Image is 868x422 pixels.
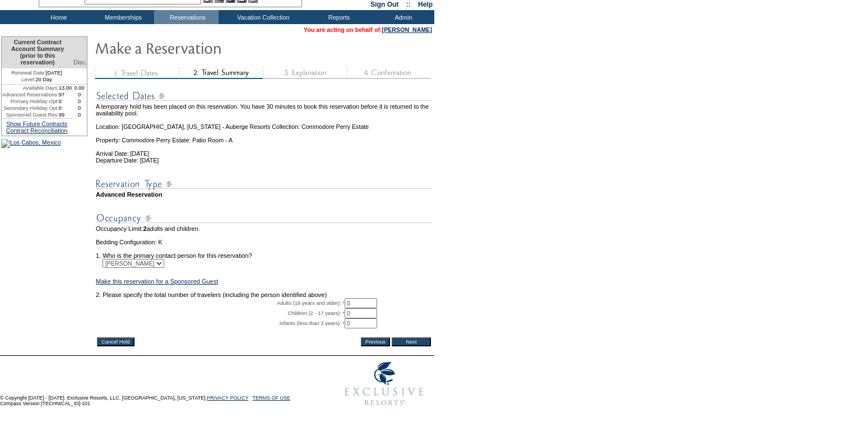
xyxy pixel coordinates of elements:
[25,10,90,24] td: Home
[96,278,218,285] a: Make this reservation for a Sponsored Guest
[96,89,432,103] img: subTtlSelectedDates.gif
[96,225,432,232] td: Occupancy Limit: adults and children.
[2,112,59,118] td: Sponsored Guest Res:
[1,139,61,148] img: Los Cabos, Mexico
[219,10,305,24] td: Vacation Collection
[59,91,72,98] td: 97
[418,1,433,8] a: Help
[392,337,431,346] input: Next
[382,26,432,33] a: [PERSON_NAME]
[96,291,432,298] td: 2. Please specify the total number of travelers (including the person identified above)
[263,67,347,79] img: step3_state1.gif
[21,76,35,83] span: Level:
[96,117,432,130] td: Location: [GEOGRAPHIC_DATA], [US_STATE] - Auberge Resorts Collection: Commodore Perry Estate
[96,298,345,308] td: Adults (18 years and older): *
[6,127,68,134] a: Contract Reconciliation
[2,37,72,68] td: Current Contract Account Summary (prior to this reservation)
[96,239,432,245] td: Bedding Configuration: K
[2,76,72,85] td: 20 Day
[154,10,219,24] td: Reservations
[72,105,87,112] td: 0
[59,98,72,105] td: 0
[11,69,45,76] span: Renewal Date:
[72,91,87,98] td: 0
[305,10,370,24] td: Reports
[59,105,72,112] td: 0
[143,225,146,232] span: 2
[2,105,59,112] td: Secondary Holiday Opt:
[73,59,87,66] span: Disc.
[2,91,59,98] td: Advanced Reservations:
[96,143,432,157] td: Arrival Date: [DATE]
[96,177,432,191] img: subTtlResType.gif
[97,337,134,346] input: Cancel Hold
[370,10,434,24] td: Admin
[96,211,432,225] img: subTtlOccupancy.gif
[179,67,263,79] img: step2_state2.gif
[2,68,72,76] td: [DATE]
[253,395,291,401] a: TERMS OF USE
[59,85,72,91] td: 13.00
[96,191,432,198] td: Advanced Reservation
[370,1,398,8] a: Sign Out
[2,85,59,91] td: Available Days:
[95,67,179,79] img: step1_state3.gif
[347,67,431,79] img: step4_state1.gif
[72,98,87,105] td: 0
[96,245,432,259] td: 1. Who is the primary contact person for this reservation?
[90,10,154,24] td: Memberships
[72,85,87,91] td: 0.00
[334,356,434,412] img: Exclusive Resorts
[96,130,432,143] td: Property: Commodore Perry Estate: Patio Room - A
[304,26,432,33] span: You are acting on behalf of:
[2,98,59,105] td: Primary Holiday Opt:
[96,103,432,117] td: A temporary hold has been placed on this reservation. You have 30 minutes to book this reservatio...
[406,1,411,8] span: ::
[207,395,248,401] a: PRIVACY POLICY
[96,308,345,318] td: Children (2 - 17 years): *
[59,112,72,118] td: 99
[6,120,67,127] a: Show Future Contracts
[96,157,432,164] td: Departure Date: [DATE]
[72,112,87,118] td: 0
[361,337,390,346] input: Previous
[95,36,319,59] img: Make Reservation
[96,318,345,328] td: Infants (less than 2 years): *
